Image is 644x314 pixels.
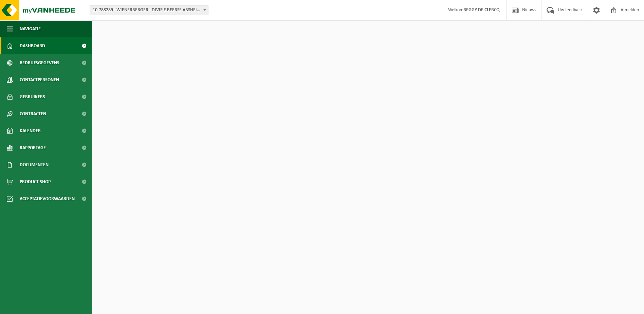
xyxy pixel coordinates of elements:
span: Bedrijfsgegevens [20,54,59,71]
span: Contactpersonen [20,71,59,88]
span: Navigatie [20,20,41,37]
span: 10-788289 - WIENERBERGER - DIVISIE BEERSE ABSHEIDE - BEERSE [90,5,208,15]
span: Acceptatievoorwaarden [20,190,75,207]
span: Kalender [20,122,41,139]
span: Product Shop [20,173,51,190]
strong: REGGY DE CLERCQ [463,7,500,13]
span: Dashboard [20,37,45,54]
span: Rapportage [20,139,46,156]
span: 10-788289 - WIENERBERGER - DIVISIE BEERSE ABSHEIDE - BEERSE [90,5,208,15]
span: Gebruikers [20,88,45,105]
span: Documenten [20,156,49,173]
span: Contracten [20,105,46,122]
